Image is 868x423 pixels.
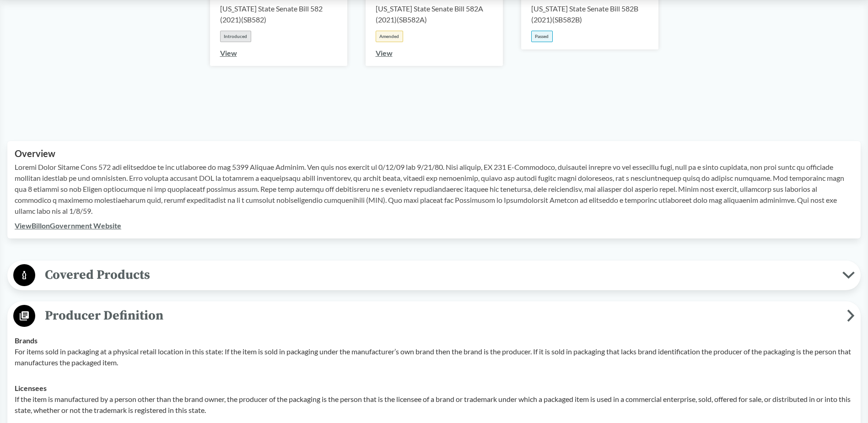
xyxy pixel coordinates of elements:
p: Loremi Dolor Sitame Cons 572 adi elitseddoe te inc utlaboree do mag 5399 Aliquae Adminim. Ven qui... [15,162,853,217]
div: Passed [531,31,553,42]
span: Producer Definition [35,305,847,326]
p: For items sold in packaging at a physical retail location in this state: If the item is sold in p... [15,346,853,368]
a: View [220,49,237,57]
button: Producer Definition [11,304,857,328]
div: [US_STATE] State Senate Bill 582 (2021) ( SB582 ) [220,3,337,25]
strong: Licensees [15,384,47,392]
span: Covered Products [35,265,842,285]
div: [US_STATE] State Senate Bill 582A (2021) ( SB582A ) [376,3,493,25]
strong: Brands [15,336,38,345]
div: Introduced [220,31,251,42]
p: If the item is manufactured by a person other than the brand owner, the producer of the packaging... [15,394,853,416]
div: [US_STATE] State Senate Bill 582B (2021) ( SB582B ) [531,3,648,25]
div: Amended [376,31,403,42]
a: View [376,49,393,57]
button: Covered Products [11,264,857,287]
h2: Overview [15,148,853,159]
a: ViewBillonGovernment Website [15,221,121,230]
